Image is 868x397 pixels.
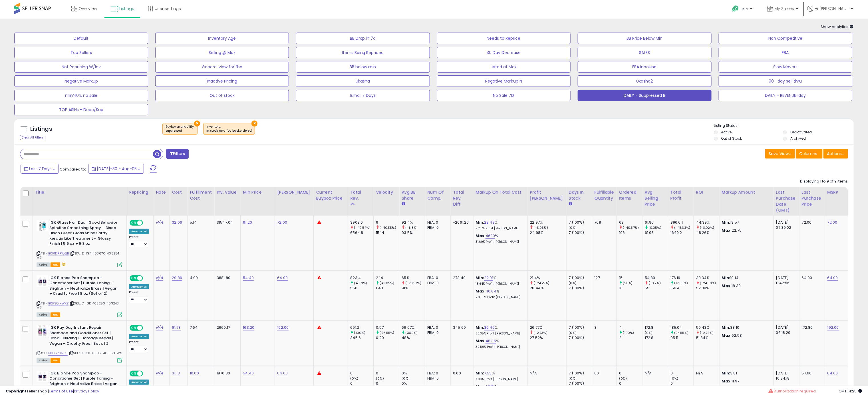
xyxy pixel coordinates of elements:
button: [DATE]-30 - Aug-05 [88,164,144,174]
div: 92.4% [402,220,425,225]
div: ASIN: [37,220,122,267]
div: 28.44% [530,286,566,291]
button: FBA Inbound [578,61,712,73]
small: (-8.02%) [700,225,714,230]
span: OFF [142,220,151,225]
div: Preset: [129,290,149,303]
div: 7.64 [190,325,210,330]
span: OFF [142,276,151,280]
button: 30 Day Decrease [437,47,571,58]
span: FBA [51,312,60,317]
a: B0D5RLK7GT [48,351,68,356]
small: (-24.89%) [700,281,716,285]
label: Archived [790,136,806,141]
span: Compared to: [60,167,86,172]
div: Repricing [129,189,151,195]
div: FBM: 0 [427,225,446,230]
div: 44.39% [696,220,719,225]
div: Title [35,189,124,195]
div: 1640.2 [670,230,694,235]
button: Items Being Repriced [296,47,430,58]
span: Show Analytics [821,24,854,29]
div: 55 [645,286,668,291]
b: Max: [476,233,486,238]
a: 192.00 [277,325,289,330]
small: (-40.54%) [354,225,370,230]
a: 31.18 [172,370,180,376]
div: 4.99 [190,275,210,280]
div: 768 [595,220,612,225]
b: Min: [476,370,484,376]
a: B0F1DRRWQB [48,251,69,256]
strong: Max: [722,228,732,233]
div: 61.96 [645,220,668,225]
div: Note [156,189,167,195]
div: Cost [172,189,185,195]
div: Preset: [129,340,149,353]
div: 24.98% [530,230,566,235]
button: BB Drop in 7d [296,33,430,44]
div: 51.84% [696,335,719,340]
div: % [476,325,523,336]
div: 106 [619,230,642,235]
i: Get Help [732,5,739,12]
div: Markup on Total Cost [476,189,525,195]
button: SALES [578,47,712,58]
div: 273.40 [453,275,469,280]
div: 0.29 [376,335,399,340]
span: Buybox availability : [166,125,194,133]
span: ON [130,220,137,225]
a: 64.00 [827,370,838,376]
div: FBM: 0 [427,280,446,286]
button: min>10% no sale [14,90,148,101]
a: B0F3Q1HWKB [48,301,69,306]
button: No Sale 7D [437,90,571,101]
div: Min Price [243,189,272,195]
div: MSRP [827,189,848,195]
div: 2.14 [376,275,399,280]
label: Active [721,130,732,135]
a: 61.20 [243,220,252,225]
a: 7.53 [484,370,492,376]
div: Displaying 1 to 9 of 9 items [800,179,848,184]
button: 90+ day sell thru [719,75,853,87]
div: Num of Comp. [427,189,448,201]
div: 176.19 [670,275,694,280]
div: 3 [595,325,612,330]
span: Columns [799,151,817,157]
small: (-40.57%) [623,225,639,230]
div: % [476,233,523,244]
b: IGK Blonde Pop Shampoo + Conditioner Set | Purple Toning + Brighten + Neutralize Brass | Vegan + ... [49,371,119,393]
div: 7 (100%) [569,230,592,235]
a: 29.86 [172,275,182,281]
label: Out of Stock [721,136,742,141]
button: Inactive Pricing [155,75,289,87]
div: 26.77% [530,325,566,330]
div: % [476,289,523,299]
div: 0 [350,371,373,376]
div: [DATE] 07:39:02 [776,220,795,230]
div: Total Rev. Diff. [453,189,471,207]
small: (-24.75%) [534,281,549,285]
div: 10 [619,286,642,291]
small: (0.05%) [649,225,661,230]
div: 64.00 [802,275,821,280]
button: Ukasha [296,75,430,87]
div: Total Rev. [350,189,371,201]
small: (-2.73%) [534,330,547,335]
span: | SKU: D-IGK-403151-403168-WS [69,351,122,355]
div: ASIN: [37,275,122,316]
a: 32.06 [172,220,182,225]
div: 345.6 [350,335,373,340]
button: BB below min [296,61,430,73]
div: 7 (100%) [569,286,592,291]
img: 41NgTUDIxXL._SL40_.jpg [37,275,48,287]
p: 22.17% Profit [PERSON_NAME] [476,226,523,230]
div: 22.97% [530,220,566,225]
div: 15.14 [376,230,399,235]
span: Listings [119,6,134,11]
p: 32.59% Profit [PERSON_NAME] [476,345,523,349]
b: Max: [476,288,486,294]
i: hazardous material [60,262,66,266]
a: N/A [156,370,163,376]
